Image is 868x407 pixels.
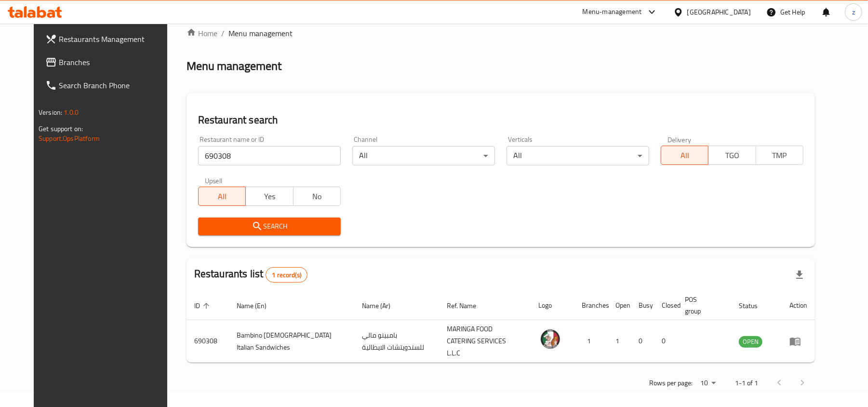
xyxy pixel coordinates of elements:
[198,146,341,165] input: Search for restaurant name or ID..
[574,291,608,320] th: Branches
[38,51,179,74] a: Branches
[38,27,179,51] a: Restaurants Management
[739,300,770,312] span: Status
[789,336,807,347] div: Menu
[696,376,720,391] div: Rows per page:
[39,122,83,135] span: Get support on:
[38,74,179,97] a: Search Branch Phone
[654,291,677,320] th: Closed
[187,291,815,363] table: enhanced table
[739,336,762,348] div: OPEN
[194,267,307,283] h2: Restaurants list
[206,220,333,232] span: Search
[447,300,489,312] span: Ref. Name
[507,146,649,165] div: All
[538,327,562,352] img: Bambino Male Italian Sandwiches
[631,320,654,363] td: 0
[631,291,654,320] th: Busy
[205,177,223,184] label: Upsell
[221,27,225,39] li: /
[708,146,756,165] button: TGO
[293,187,341,206] button: No
[649,377,693,389] p: Rows per page:
[187,27,217,39] a: Home
[250,190,289,203] span: Yes
[735,377,758,389] p: 1-1 of 1
[39,132,100,145] a: Support.OpsPlatform
[685,294,720,317] span: POS group
[668,136,692,143] label: Delivery
[187,320,229,363] td: 690308
[756,146,803,165] button: TMP
[187,58,281,74] h2: Menu management
[574,320,608,363] td: 1
[712,149,752,163] span: TGO
[782,291,815,320] th: Action
[59,33,171,45] span: Restaurants Management
[608,291,631,320] th: Open
[661,146,708,165] button: All
[228,27,293,39] span: Menu management
[354,320,439,363] td: بامبينو مالي للسندويتشات الايطالية
[739,336,762,347] span: OPEN
[297,190,337,203] span: No
[583,6,642,18] div: Menu-management
[198,113,803,127] h2: Restaurant search
[439,320,531,363] td: MARINGA FOOD CATERING SERVICES L.L.C
[788,263,811,286] div: Export file
[194,300,213,312] span: ID
[852,7,855,17] span: z
[229,320,354,363] td: Bambino [DEMOGRAPHIC_DATA] Italian Sandwiches
[202,190,242,203] span: All
[59,56,171,68] span: Branches
[665,149,705,163] span: All
[352,146,495,165] div: All
[608,320,631,363] td: 1
[362,300,403,312] span: Name (Ar)
[237,300,279,312] span: Name (En)
[59,80,171,91] span: Search Branch Phone
[64,106,79,119] span: 1.0.0
[198,217,341,235] button: Search
[266,267,307,283] div: Total records count
[187,27,815,39] nav: breadcrumb
[266,271,307,280] span: 1 record(s)
[39,106,62,119] span: Version:
[760,149,800,163] span: TMP
[531,291,574,320] th: Logo
[245,187,293,206] button: Yes
[198,187,246,206] button: All
[687,7,751,17] div: [GEOGRAPHIC_DATA]
[654,320,677,363] td: 0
